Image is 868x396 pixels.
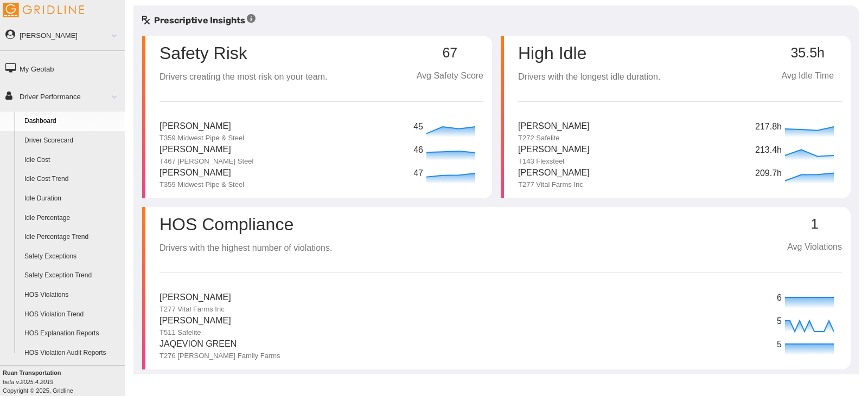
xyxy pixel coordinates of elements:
p: [PERSON_NAME] [518,120,590,133]
p: Avg Safety Score [417,69,483,83]
a: Dashboard [20,112,125,131]
a: HOS Violations [20,285,125,305]
p: 5 [777,338,782,352]
a: Idle Cost [20,151,125,170]
b: Ruan Transportation [3,369,61,376]
p: 213.4h [755,144,782,157]
p: Safety Risk [159,44,247,62]
p: HOS Compliance [159,216,332,233]
p: 35.5h [773,46,842,61]
p: T359 Midwest Pipe & Steel [159,180,244,190]
i: beta v.2025.4.2019 [3,379,53,385]
p: T276 [PERSON_NAME] Family Farms [159,351,280,361]
a: Idle Percentage [20,209,125,228]
p: Drivers with the highest number of violations. [159,242,332,255]
div: Copyright © 2025, Gridline [3,368,125,395]
a: Safety Exception Trend [20,266,125,285]
p: [PERSON_NAME] [159,314,231,328]
p: 47 [413,167,424,180]
p: [PERSON_NAME] [518,143,590,157]
p: 209.7h [755,167,782,180]
p: T467 [PERSON_NAME] Steel [159,157,253,166]
p: T359 Midwest Pipe & Steel [159,133,244,143]
a: Safety Exceptions [20,247,125,267]
p: [PERSON_NAME] [159,120,244,133]
p: [PERSON_NAME] [159,166,244,180]
a: Idle Percentage Trend [20,228,125,247]
p: T511 Safelite [159,328,231,337]
p: High Idle [518,44,660,62]
p: 46 [413,144,424,157]
p: T143 Flexsteel [518,157,590,166]
a: Driver Scorecard [20,131,125,151]
h5: Prescriptive Insights [142,14,256,27]
p: Drivers with the longest idle duration. [518,70,660,84]
p: 217.8h [755,120,782,134]
p: 6 [777,291,782,305]
p: T277 Vital Farms Inc [518,180,590,190]
p: [PERSON_NAME] [159,291,231,304]
p: Drivers creating the most risk on your team. [159,70,327,84]
p: Avg Violations [787,241,842,254]
p: [PERSON_NAME] [159,143,253,157]
p: 45 [413,120,424,134]
p: T272 Safelite [518,133,590,143]
p: Jaqevion Green [159,337,280,351]
a: Idle Cost Trend [20,170,125,189]
p: 1 [787,217,842,232]
a: HOS Violation Trend [20,305,125,324]
a: HOS Explanation Reports [20,324,125,343]
p: [PERSON_NAME] [518,166,590,180]
a: HOS Violation Audit Reports [20,343,125,363]
img: Gridline [3,3,84,17]
p: Avg Idle Time [773,69,842,83]
p: T277 Vital Farms Inc [159,304,231,314]
a: Idle Duration [20,189,125,209]
p: 5 [777,315,782,328]
p: 67 [417,46,483,61]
